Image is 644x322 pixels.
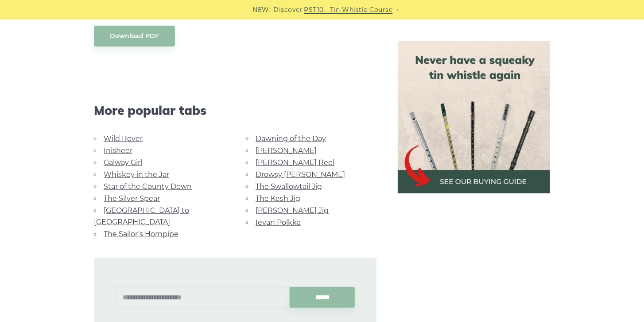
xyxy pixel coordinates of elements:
[256,170,345,179] a: Drowsy [PERSON_NAME]
[256,182,322,191] a: The Swallowtail Jig
[104,230,178,238] a: The Sailor’s Hornpipe
[256,218,301,227] a: Ievan Polkka
[94,206,189,226] a: [GEOGRAPHIC_DATA] to [GEOGRAPHIC_DATA]
[304,5,393,15] a: PST10 - Tin Whistle Course
[104,170,169,179] a: Whiskey in the Jar
[104,194,160,203] a: The Silver Spear
[104,158,142,167] a: Galway Girl
[104,182,192,191] a: Star of the County Down
[104,146,132,155] a: Inisheer
[256,158,334,167] a: [PERSON_NAME] Reel
[256,194,300,203] a: The Kesh Jig
[94,26,175,47] a: Download PDF
[256,206,329,215] a: [PERSON_NAME] Jig
[256,134,326,143] a: Dawning of the Day
[256,146,317,155] a: [PERSON_NAME]
[94,103,376,118] span: More popular tabs
[398,41,550,193] img: tin whistle buying guide
[104,134,143,143] a: Wild Rover
[253,5,271,15] span: NEW:
[274,5,303,15] span: Discover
